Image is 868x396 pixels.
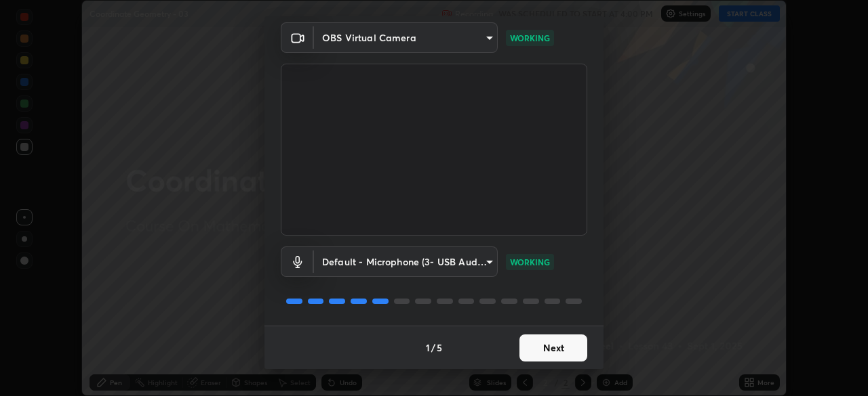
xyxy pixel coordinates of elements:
[519,334,587,361] button: Next
[510,32,550,44] p: WORKING
[510,256,550,268] p: WORKING
[431,340,435,355] h4: /
[437,340,442,355] h4: 5
[314,22,498,53] div: OBS Virtual Camera
[314,246,498,277] div: OBS Virtual Camera
[426,340,430,355] h4: 1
